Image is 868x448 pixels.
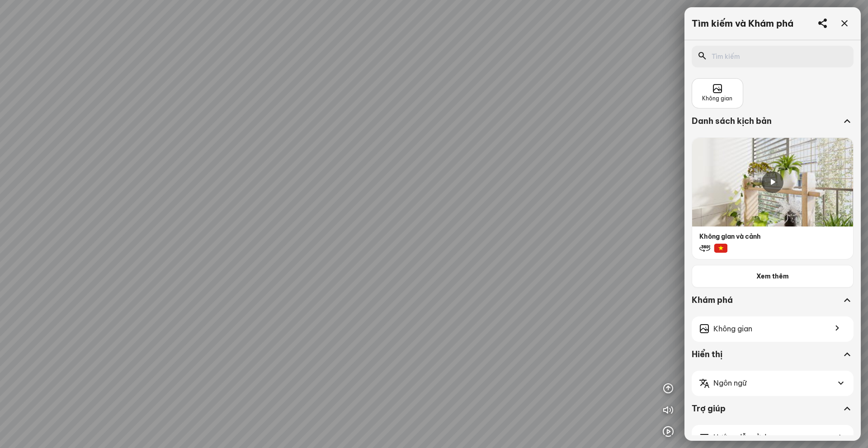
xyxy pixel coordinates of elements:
span: Không gian [713,323,752,335]
img: lang-vn.png [714,244,727,253]
span: Không gian [702,94,732,103]
button: Xem thêm [692,265,854,288]
p: Không gian và cảnh [692,226,853,241]
div: Hiển thị [692,349,854,371]
div: Danh sách kịch bản [692,116,841,127]
div: Trợ giúp [692,403,854,425]
div: Khám phá [692,295,854,316]
div: Tìm kiếm và Khám phá [692,18,793,29]
div: Trợ giúp [692,403,841,414]
div: Khám phá [692,295,841,306]
span: Ngôn ngữ [713,377,746,389]
div: Hiển thị [692,349,841,360]
span: Hướng dẫn sử dụng [713,432,779,443]
input: Tìm kiếm [712,52,839,61]
div: Danh sách kịch bản [692,116,854,137]
span: Xem thêm [756,272,789,281]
